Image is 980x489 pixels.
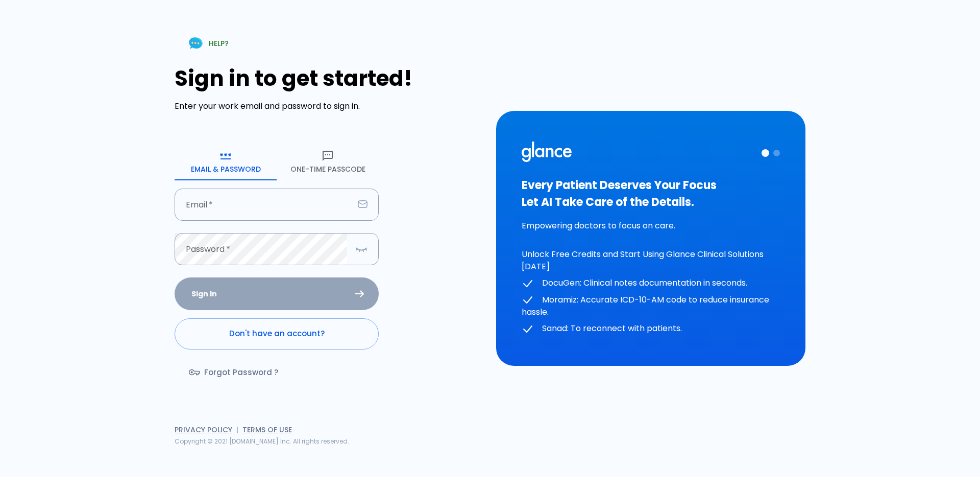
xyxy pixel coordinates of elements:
input: dr.ahmed@clinic.com [175,189,354,221]
p: Sanad: To reconnect with patients. [522,322,780,335]
button: One-Time Passcode [277,144,379,180]
a: Don't have an account? [175,318,379,349]
p: Moramiz: Accurate ICD-10-AM code to reduce insurance hassle. [522,294,780,319]
span: | [236,425,238,435]
p: Enter your work email and password to sign in. [175,100,484,112]
a: Privacy Policy [175,425,232,435]
h1: Sign in to get started! [175,66,484,91]
a: Forgot Password ? [175,358,295,387]
span: Copyright © 2021 [DOMAIN_NAME] Inc. All rights reserved. [175,437,349,446]
a: Terms of Use [242,425,292,435]
img: Chat Support [187,34,205,52]
a: HELP? [175,30,241,56]
p: Empowering doctors to focus on care. [522,220,780,232]
p: Unlock Free Credits and Start Using Glance Clinical Solutions [DATE] [522,248,780,273]
p: DocuGen: Clinical notes documentation in seconds. [522,277,780,290]
h3: Every Patient Deserves Your Focus Let AI Take Care of the Details. [522,177,780,211]
button: Email & Password [175,144,277,180]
